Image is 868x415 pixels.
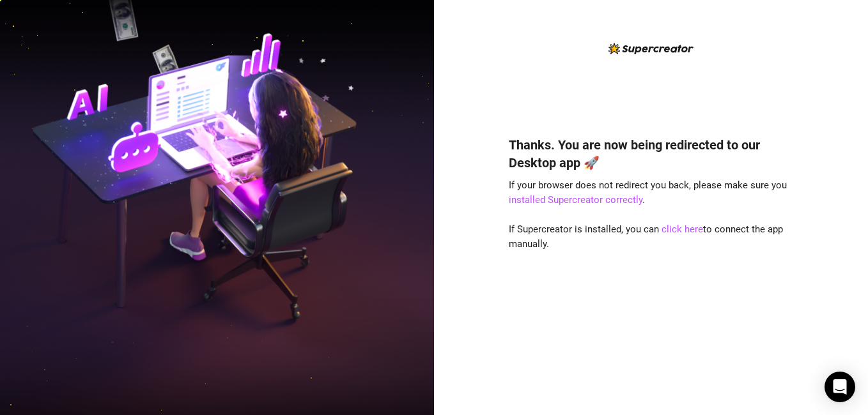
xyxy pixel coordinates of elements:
h4: Thanks. You are now being redirected to our Desktop app 🚀 [509,136,794,172]
span: If Supercreator is installed, you can to connect the app manually. [509,223,783,250]
a: installed Supercreator correctly [509,194,642,206]
img: logo-BBDzfeDw.svg [608,43,694,54]
span: If your browser does not redirect you back, please make sure you . [509,179,787,206]
div: Open Intercom Messenger [825,372,855,402]
a: click here [662,223,703,235]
